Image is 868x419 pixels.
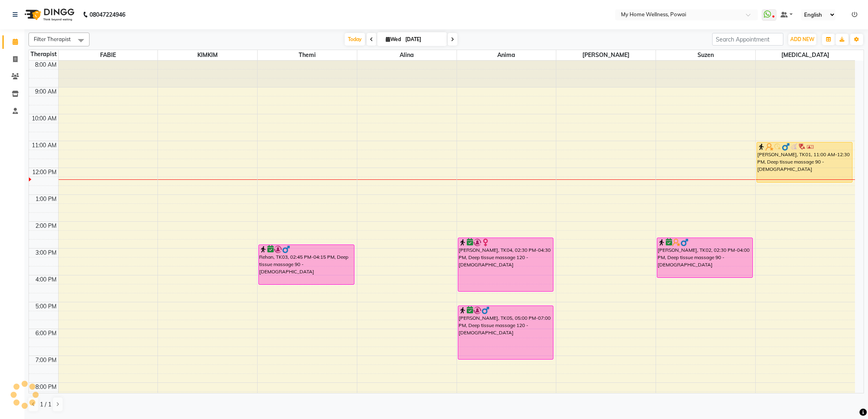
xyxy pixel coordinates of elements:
[34,222,58,230] div: 2:00 PM
[158,50,257,60] span: KIMKIM
[457,50,556,60] span: Anima
[757,142,852,182] div: [PERSON_NAME], TK01, 11:00 AM-12:30 PM, Deep tissue massage 90 - [DEMOGRAPHIC_DATA]
[34,249,58,257] div: 3:00 PM
[29,50,58,59] div: Therapist
[656,50,755,60] span: Suzen
[345,33,365,46] span: Today
[34,36,71,42] span: Filter Therapist
[30,114,58,123] div: 10:00 AM
[458,306,553,359] div: [PERSON_NAME], TK05, 05:00 PM-07:00 PM, Deep tissue massage 120 - [DEMOGRAPHIC_DATA]
[34,356,58,364] div: 7:00 PM
[90,3,125,26] b: 08047224946
[34,302,58,311] div: 5:00 PM
[34,195,58,203] div: 1:00 PM
[556,50,656,60] span: [PERSON_NAME]
[790,36,814,42] span: ADD NEW
[33,87,58,96] div: 9:00 AM
[34,383,58,391] div: 8:00 PM
[59,50,158,60] span: FABIE
[403,33,444,46] input: 2025-09-03
[34,329,58,338] div: 6:00 PM
[31,168,58,177] div: 12:00 PM
[458,238,553,291] div: [PERSON_NAME], TK04, 02:30 PM-04:30 PM, Deep tissue massage 120 - [DEMOGRAPHIC_DATA]
[259,245,354,284] div: Rehan, TK03, 02:45 PM-04:15 PM, Deep tissue massage 90 - [DEMOGRAPHIC_DATA]
[33,61,58,69] div: 8:00 AM
[756,50,855,60] span: [MEDICAL_DATA]
[40,400,51,409] span: 1 / 1
[34,275,58,284] div: 4:00 PM
[384,36,403,42] span: Wed
[21,3,77,26] img: logo
[258,50,357,60] span: Themi
[657,238,752,277] div: [PERSON_NAME], TK02, 02:30 PM-04:00 PM, Deep tissue massage 90 - [DEMOGRAPHIC_DATA]
[712,33,783,46] input: Search Appointment
[30,141,58,150] div: 11:00 AM
[357,50,457,60] span: Alina
[788,34,816,45] button: ADD NEW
